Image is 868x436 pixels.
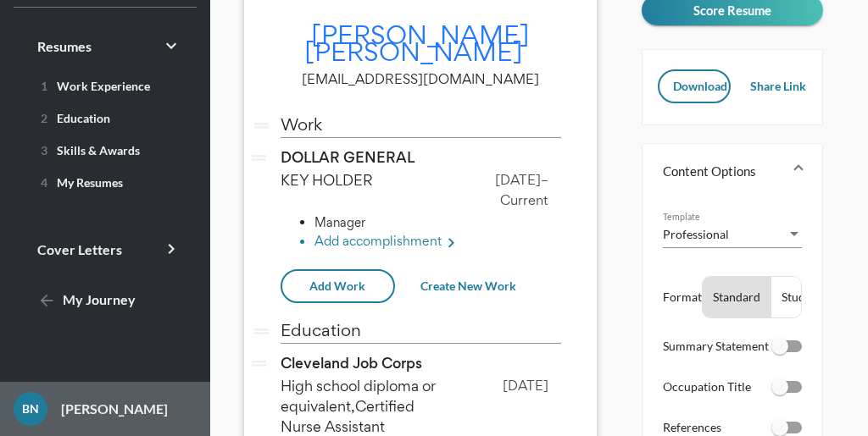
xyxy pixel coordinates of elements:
[281,147,414,168] span: DOLLAR GENERAL
[314,232,561,254] li: Add accomplishment
[20,104,190,131] a: 2Education
[495,171,541,189] span: [DATE]
[20,280,190,321] a: My Journey
[248,353,270,374] i: drag_handle
[663,276,802,318] li: Format
[309,279,365,293] span: Add Work
[673,79,727,93] span: Download
[663,227,729,241] span: Professional
[34,143,140,157] span: Skills & Awards
[14,392,47,426] div: BN
[693,3,771,18] span: Score Resume
[302,70,539,88] span: [EMAIL_ADDRESS][DOMAIN_NAME]
[37,291,136,307] span: My Journey
[37,291,58,312] mat-icon: arrow_back
[503,377,548,395] span: [DATE]
[771,277,832,317] button: Student
[251,115,272,136] i: drag_handle
[281,269,395,303] button: Add Work
[442,234,462,254] mat-icon: keyboard_arrow_right
[281,353,422,373] span: Cleveland Job Corps
[500,191,548,209] span: Current
[314,213,561,231] li: Manager
[663,336,802,371] li: Summary Statement
[37,241,122,257] span: Cover Letters
[47,399,168,419] p: [PERSON_NAME]
[304,35,523,69] span: [PERSON_NAME]
[161,36,181,56] i: keyboard_arrow_right
[737,69,808,103] button: Share Link
[41,175,47,190] span: 4
[750,79,806,93] span: Share Link
[34,79,150,93] span: Work Experience
[281,170,380,190] span: KEY HOLDER
[20,72,190,99] a: 1Work Experience
[251,321,272,342] i: drag_handle
[20,136,190,163] a: 3Skills & Awards
[703,277,771,317] button: Standard
[281,376,436,436] span: High school diploma or equivalent,
[658,69,731,103] button: Download
[643,144,822,198] mat-expansion-panel-header: Content Options
[41,143,47,157] span: 3
[311,18,530,52] span: [PERSON_NAME]
[37,38,92,54] span: Resumes
[41,79,47,93] span: 1
[34,175,123,190] span: My Resumes
[41,111,47,125] span: 2
[541,171,548,189] span: –
[663,377,802,411] li: Occupation Title
[248,147,270,168] i: drag_handle
[663,225,802,243] mat-select: Template
[281,396,415,436] span: Certified Nurse Assistant
[161,239,181,259] i: keyboard_arrow_right
[663,163,782,179] mat-panel-title: Content Options
[420,279,516,293] span: Create New Work
[407,271,530,301] button: Create New Work
[20,168,190,196] a: 4My Resumes
[34,111,110,125] span: Education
